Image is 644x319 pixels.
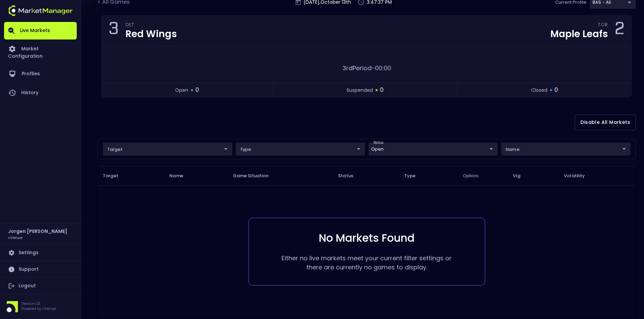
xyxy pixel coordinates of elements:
[550,29,608,39] div: Maple Leafs
[103,173,127,179] span: Target
[380,86,384,95] span: 0
[342,64,372,72] span: 3rd Period
[338,173,362,179] span: Status
[236,142,365,156] div: target
[501,142,630,156] div: target
[125,23,177,28] div: DET
[575,114,636,130] button: Disable All Markets
[21,301,56,306] p: Version 1.31
[276,232,458,244] h6: No Markets Found
[513,173,529,179] span: Vig
[195,86,199,95] span: 0
[347,87,373,94] span: suspended
[404,173,425,179] span: Type
[373,140,384,145] label: status
[103,142,232,156] div: target
[4,64,77,83] a: Profiles
[554,86,558,95] span: 0
[4,83,77,102] a: History
[531,87,547,94] span: closed
[615,21,625,41] div: 2
[21,306,56,311] p: Powered by nVenue
[233,173,278,179] span: Game Situation
[8,228,67,235] h2: Jorgen [PERSON_NAME]
[564,173,594,179] span: Volatility
[8,5,73,16] img: logo
[598,23,608,28] div: TOR
[109,21,119,41] div: 3
[4,245,77,261] a: Settings
[169,173,192,179] span: Name
[125,29,177,39] div: Red Wings
[4,278,77,294] a: Logout
[4,22,77,39] a: Live Markets
[4,261,77,277] a: Support
[375,64,391,72] span: 00:00
[368,142,498,156] div: target
[372,64,375,72] span: -
[8,235,22,240] h3: nVenue
[276,254,458,272] p: Either no live markets meet your current filter settings or there are currently no games to display.
[4,301,77,312] div: Version 1.31Powered by nVenue
[457,166,507,185] th: Options
[175,87,188,94] span: open
[97,166,636,318] table: collapsible table
[4,39,77,64] a: Market Configuration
